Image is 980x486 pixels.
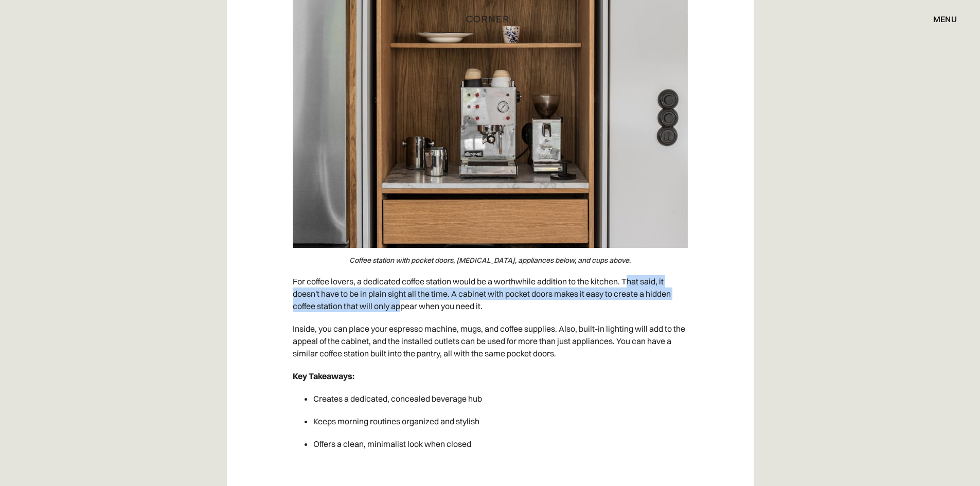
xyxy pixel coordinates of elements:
[933,15,957,23] div: menu
[454,12,527,26] a: home
[293,460,688,483] p: ‍
[313,387,688,410] li: Creates a dedicated, concealed beverage hub
[313,410,688,433] li: Keeps morning routines organized and stylish
[923,10,957,28] div: menu
[293,371,354,381] strong: Key Takeaways:
[313,433,688,455] li: Offers a clean, minimalist look when closed
[293,317,688,365] p: Inside, you can place your espresso machine, mugs, and coffee supplies. Also, built-in lighting w...
[349,256,631,265] em: Coffee station with pocket doors, [MEDICAL_DATA], appliances below, and cups above.
[293,270,688,317] p: For coffee lovers, a dedicated coffee station would be a worthwhile addition to the kitchen. That...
